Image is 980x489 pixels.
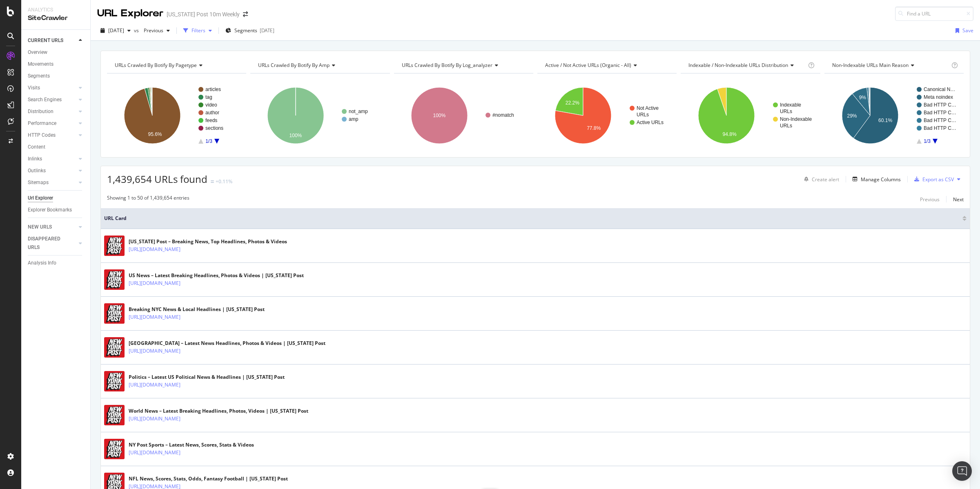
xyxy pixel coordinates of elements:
svg: A chart. [394,80,532,151]
div: Manage Columns [861,176,901,183]
span: Active / Not Active URLs (organic - all) [545,62,631,69]
a: Outlinks [28,167,76,175]
a: Sitemaps [28,178,76,187]
text: Bad HTTP C… [924,110,956,116]
h4: URLs Crawled By Botify By pagetype [113,59,239,72]
img: main image [104,269,125,290]
a: Visits [28,84,76,92]
a: Url Explorer [28,194,85,202]
div: URL Explorer [97,7,163,20]
div: Inlinks [28,155,42,163]
div: NFL News, Scores, Stats, Odds, Fantasy Football | [US_STATE] Post [129,475,288,482]
a: DISAPPEARED URLS [28,235,76,252]
a: Distribution [28,107,76,116]
text: Bad HTTP C… [924,118,956,123]
text: articles [205,87,221,92]
text: URLs [637,112,649,118]
div: A chart. [107,80,245,151]
text: 77.8% [587,125,601,131]
text: 22.2% [566,100,579,106]
h4: Indexable / Non-Indexable URLs Distribution [687,59,806,72]
button: Manage Columns [849,174,901,184]
a: [URL][DOMAIN_NAME] [129,313,180,321]
div: Showing 1 to 50 of 1,439,654 entries [107,194,189,204]
text: Bad HTTP C… [924,125,956,131]
div: Export as CSV [922,176,954,183]
div: Analytics [28,7,84,13]
button: [DATE] [97,24,134,37]
svg: A chart. [824,80,964,151]
text: 1/3 [205,138,212,144]
img: main image [104,439,125,459]
div: Url Explorer [28,194,53,202]
div: Save [962,27,973,34]
div: Content [28,143,45,151]
a: Segments [28,72,85,80]
text: sections [205,125,223,131]
div: Performance [28,119,56,128]
text: author [205,110,219,116]
input: Find a URL [895,7,973,21]
text: 94.8% [723,131,737,137]
text: amp [349,116,359,122]
img: main image [104,303,125,324]
div: Create alert [812,176,839,183]
text: 95.6% [148,131,162,137]
span: URLs Crawled By Botify By amp [258,62,330,69]
a: Content [28,143,85,151]
text: Active URLs [637,120,664,125]
a: [URL][DOMAIN_NAME] [129,449,180,457]
text: 29% [847,113,857,119]
div: Distribution [28,107,53,116]
div: HTTP Codes [28,131,56,140]
text: Bad HTTP C… [924,102,956,108]
a: Explorer Bookmarks [28,206,85,214]
button: Previous [140,24,173,37]
div: Next [953,196,964,203]
text: feeds [205,118,217,123]
text: Canonical N… [924,87,955,92]
div: Explorer Bookmarks [28,206,72,214]
text: URLs [780,123,792,129]
span: Non-Indexable URLs Main Reason [832,62,909,69]
span: vs [134,27,140,34]
div: Movements [28,60,53,69]
div: Filters [192,27,205,34]
button: Previous [920,194,940,204]
a: [URL][DOMAIN_NAME] [129,381,180,389]
text: Meta noindex [924,94,953,100]
img: main image [104,371,125,391]
text: URLs [780,109,792,114]
button: Segments[DATE] [222,24,278,37]
div: Breaking NYC News & Local Headlines | [US_STATE] Post [129,306,265,313]
text: Non-Indexable [780,116,812,122]
text: 100% [290,133,302,138]
div: Outlinks [28,167,46,175]
div: US News – Latest Breaking Headlines, Photos & Videos | [US_STATE] Post [129,272,304,279]
div: SiteCrawler [28,13,84,23]
h4: Non-Indexable URLs Main Reason [831,59,950,72]
text: 100% [433,113,445,118]
a: [URL][DOMAIN_NAME] [129,415,180,423]
div: Previous [920,196,940,203]
div: Sitemaps [28,178,49,187]
button: Export as CSV [911,173,954,186]
div: [US_STATE] Post – Breaking News, Top Headlines, Photos & Videos [129,238,287,245]
div: CURRENT URLS [28,36,63,45]
a: [URL][DOMAIN_NAME] [129,347,180,355]
span: Indexable / Non-Indexable URLs distribution [688,62,788,69]
div: A chart. [250,80,388,151]
div: [DATE] [260,27,274,34]
text: tag [205,94,212,100]
div: Open Intercom Messenger [952,461,972,481]
text: #nomatch [492,112,514,118]
span: URL Card [104,215,960,222]
a: Inlinks [28,155,76,163]
text: not_amp [349,109,368,114]
a: Analysis Info [28,259,85,267]
div: Overview [28,48,47,57]
div: A chart. [537,80,677,151]
span: Segments [234,27,257,34]
button: Filters [180,24,215,37]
